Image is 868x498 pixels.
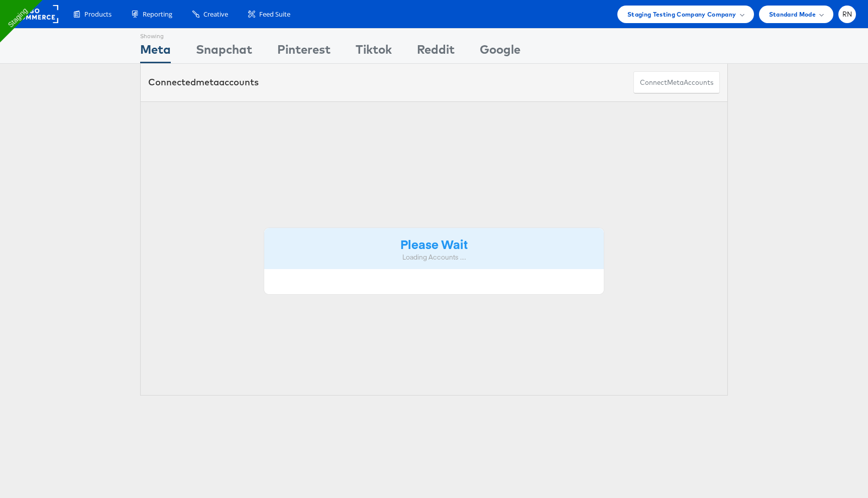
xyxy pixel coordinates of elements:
[356,41,392,63] div: Tiktok
[667,78,684,87] span: meta
[417,41,455,63] div: Reddit
[480,41,520,63] div: Google
[203,10,228,19] span: Creative
[196,76,219,88] span: meta
[140,29,171,41] div: Showing
[84,10,112,19] span: Products
[277,41,331,63] div: Pinterest
[627,9,736,20] span: Staging Testing Company Company
[259,10,290,19] span: Feed Suite
[140,41,171,63] div: Meta
[196,41,252,63] div: Snapchat
[769,9,816,20] span: Standard Mode
[143,10,172,19] span: Reporting
[148,76,259,89] div: Connected accounts
[272,253,596,262] div: Loading Accounts ....
[633,71,720,94] button: ConnectmetaAccounts
[842,11,852,18] span: RN
[400,235,468,252] strong: Please Wait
